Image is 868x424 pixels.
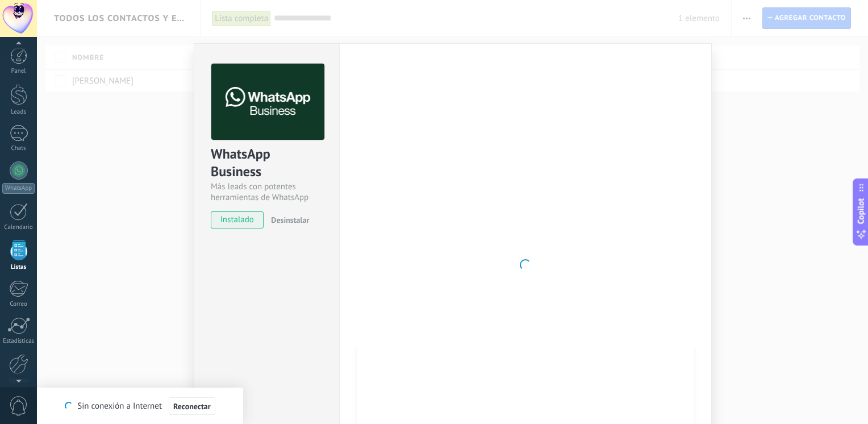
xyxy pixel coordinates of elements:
img: logo_main.png [211,64,324,140]
div: Más leads con potentes herramientas de WhatsApp [211,181,323,203]
span: instalado [211,211,263,228]
div: Correo [2,301,35,308]
button: Reconectar [169,397,215,415]
div: Panel [2,68,35,75]
button: Desinstalar [266,211,309,228]
div: Listas [2,264,35,271]
span: Copilot [856,198,867,225]
div: Sin conexión a Internet [65,397,215,415]
div: Estadísticas [2,338,35,345]
div: Chats [2,145,35,152]
span: Desinstalar [271,215,309,225]
div: WhatsApp [2,183,35,194]
div: WhatsApp Business [211,145,323,181]
div: Leads [2,109,35,116]
div: Calendario [2,224,35,231]
span: Reconectar [173,402,211,410]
